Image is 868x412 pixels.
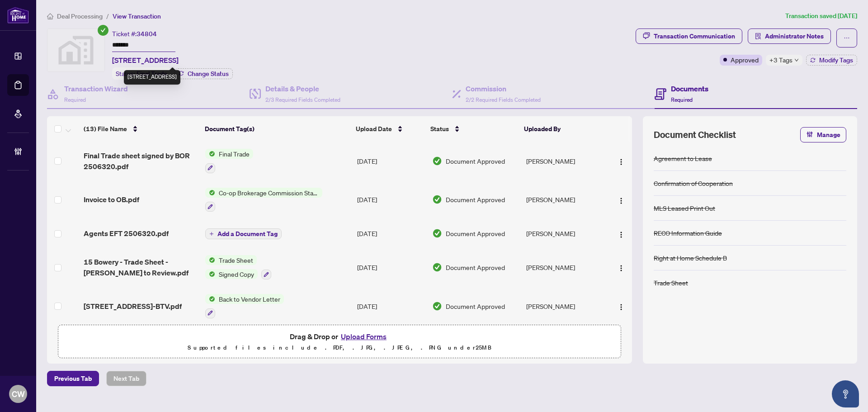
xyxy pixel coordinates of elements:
th: Upload Date [352,116,427,142]
span: Change Status [188,71,229,77]
td: [DATE] [354,287,429,326]
button: Status IconTrade SheetStatus IconSigned Copy [205,255,271,279]
span: Modify Tags [819,57,853,63]
img: Document Status [432,156,442,166]
td: [PERSON_NAME] [523,142,605,180]
span: down [794,58,799,62]
th: Status [427,116,520,142]
span: plus [209,232,214,236]
span: Required [671,96,693,103]
span: Final Trade [215,149,253,159]
td: [PERSON_NAME] [523,219,605,248]
th: (13) File Name [80,116,201,142]
span: home [47,13,53,19]
span: Document Approved [446,228,505,238]
span: Document Checklist [654,128,736,141]
button: Logo [614,154,628,168]
img: Logo [618,158,625,166]
span: Deal Processing [57,12,103,20]
button: Logo [614,226,628,241]
span: [STREET_ADDRESS] [112,55,179,66]
li: / [106,11,109,21]
span: Agents EFT 2506320.pdf [84,228,169,239]
td: [DATE] [354,248,429,287]
span: Back to Vendor Letter [215,294,284,304]
span: [STREET_ADDRESS]-BTV.pdf [84,301,182,312]
img: Status Icon [205,294,215,304]
button: Change Status [175,68,233,79]
h4: Details & People [265,83,340,94]
img: Logo [618,231,625,238]
span: 34804 [137,30,157,38]
span: Document Approved [446,262,505,272]
h4: Documents [671,83,708,94]
button: Upload Forms [338,331,389,342]
span: View Transaction [113,12,161,20]
img: Document Status [432,194,442,204]
button: Logo [614,260,628,275]
span: 2/3 Required Fields Completed [265,96,340,103]
span: Add a Document Tag [217,231,278,237]
div: Status: [112,67,171,80]
article: Transaction saved [DATE] [785,11,857,21]
th: Uploaded By [520,116,603,142]
span: Document Approved [446,194,505,204]
span: Final Trade [137,70,167,78]
button: Modify Tags [806,55,857,66]
button: Logo [614,192,628,207]
span: +3 Tags [769,55,793,65]
button: Manage [800,127,846,142]
td: [DATE] [354,142,429,180]
button: Logo [614,299,628,313]
button: Add a Document Tag [205,228,282,239]
span: Trade Sheet [215,255,257,265]
button: Transaction Communication [636,28,742,44]
button: Administrator Notes [748,28,831,44]
td: [DATE] [354,180,429,219]
div: RECO Information Guide [654,228,722,238]
div: MLS Leased Print Out [654,203,715,213]
td: [PERSON_NAME] [523,287,605,326]
div: Agreement to Lease [654,153,712,163]
span: ellipsis [844,35,850,41]
span: Document Approved [446,156,505,166]
img: Document Status [432,228,442,238]
div: Transaction Communication [654,29,735,43]
img: Document Status [432,262,442,272]
img: Document Status [432,301,442,311]
button: Next Tab [106,371,146,386]
img: svg%3e [47,29,104,71]
span: 2/2 Required Fields Completed [466,96,541,103]
div: [STREET_ADDRESS] [124,70,180,85]
img: Logo [618,303,625,311]
img: Status Icon [205,149,215,159]
th: Document Tag(s) [201,116,353,142]
img: Logo [618,197,625,204]
span: Final Trade sheet signed by BOR 2506320.pdf [84,150,198,172]
span: Invoice to OB.pdf [84,194,139,205]
img: Status Icon [205,255,215,265]
h4: Commission [466,83,541,94]
div: Trade Sheet [654,278,688,288]
span: solution [755,33,761,39]
td: [DATE] [354,219,429,248]
button: Previous Tab [47,371,99,386]
img: Status Icon [205,188,215,198]
div: Ticket #: [112,28,157,39]
span: Upload Date [356,124,392,134]
button: Add a Document Tag [205,227,282,239]
button: Status IconCo-op Brokerage Commission Statement [205,188,322,212]
span: Administrator Notes [765,29,824,43]
span: 15 Bowery - Trade Sheet - [PERSON_NAME] to Review.pdf [84,256,198,278]
span: Status [430,124,449,134]
button: Open asap [832,380,859,407]
button: Status IconFinal Trade [205,149,253,173]
p: Supported files include .PDF, .JPG, .JPEG, .PNG under 25 MB [64,342,615,353]
span: Drag & Drop orUpload FormsSupported files include .PDF, .JPG, .JPEG, .PNG under25MB [58,325,621,359]
span: Approved [731,55,759,65]
span: Required [64,96,86,103]
img: Logo [618,265,625,272]
span: Manage [817,128,840,142]
span: CW [12,388,25,400]
h4: Transaction Wizard [64,83,128,94]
